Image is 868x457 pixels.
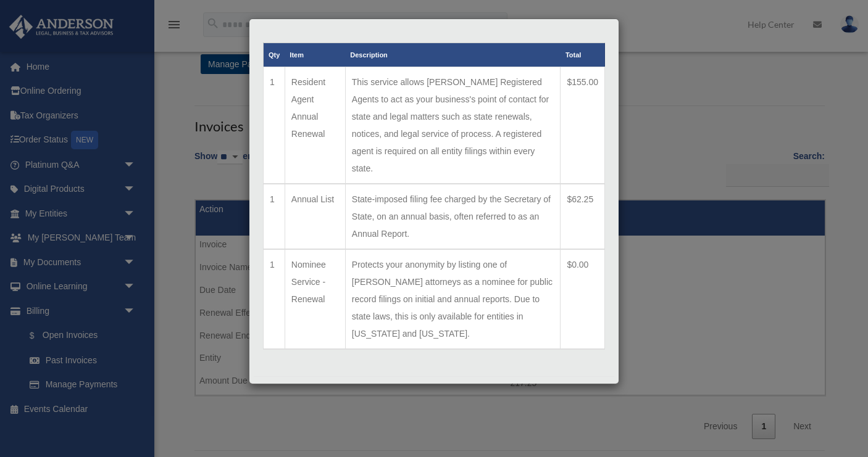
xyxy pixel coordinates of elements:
[285,67,345,184] td: Resident Agent Annual Renewal
[285,249,345,349] td: Nominee Service - Renewal
[345,43,561,67] th: Description
[345,249,561,349] td: Protects your anonymity by listing one of [PERSON_NAME] attorneys as a nominee for public record ...
[561,67,605,184] td: $155.00
[285,43,345,67] th: Item
[285,184,345,249] td: Annual List
[561,43,605,67] th: Total
[264,67,285,184] td: 1
[561,249,605,349] td: $0.00
[345,67,561,184] td: This service allows [PERSON_NAME] Registered Agents to act as your business's point of contact fo...
[264,249,285,349] td: 1
[264,184,285,249] td: 1
[345,184,561,249] td: State-imposed filing fee charged by the Secretary of State, on an annual basis, often referred to...
[264,43,285,67] th: Qty
[561,184,605,249] td: $62.25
